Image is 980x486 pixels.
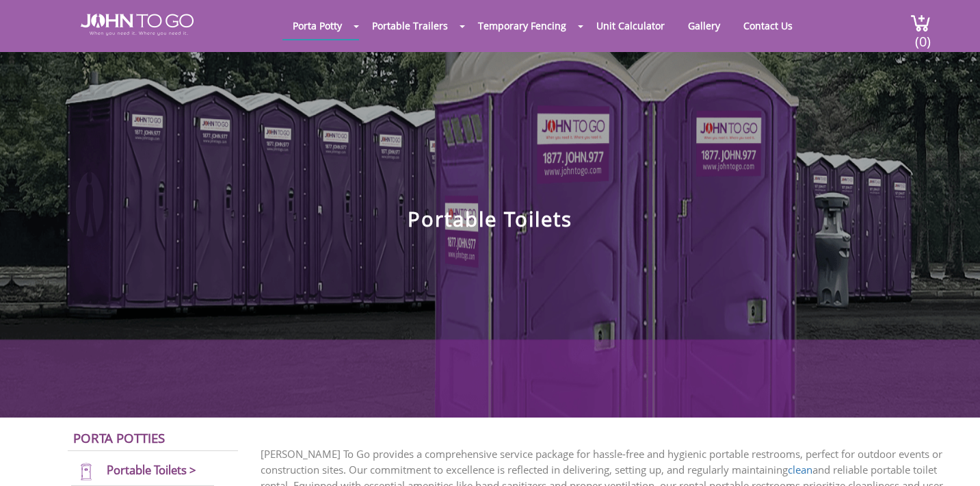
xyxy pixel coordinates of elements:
a: Contact Us [733,12,803,39]
a: Unit Calculator [586,12,675,39]
img: cart a [910,14,931,32]
a: clean [788,463,812,476]
a: Temporary Fencing [468,12,577,39]
a: Portable Trailers [362,12,458,39]
a: Porta Potty [282,12,352,39]
img: JOHN to go [81,14,194,36]
button: Live Chat [925,431,980,486]
a: Gallery [678,12,730,39]
span: (0) [914,21,931,51]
